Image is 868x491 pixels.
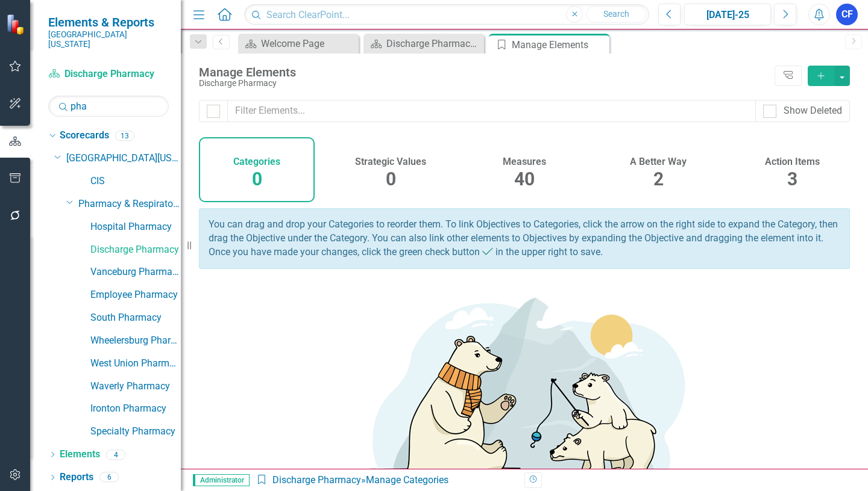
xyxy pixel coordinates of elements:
[199,66,769,79] div: Manage Elements
[90,425,181,439] a: Specialty Pharmacy
[90,174,181,188] a: CIS
[514,168,535,190] span: 40
[784,104,842,118] div: Show Deleted
[256,474,515,487] div: » Manage Categories
[765,156,820,167] h4: Action Items
[241,36,356,51] a: Welcome Page
[252,168,262,190] span: 0
[503,156,546,167] h4: Measures
[244,4,649,25] input: Search ClearPoint...
[272,474,361,486] a: Discharge Pharmacy
[60,471,93,484] a: Reports
[512,37,606,52] div: Manage Elements
[836,4,858,25] button: CF
[630,156,687,167] h4: A Better Way
[386,168,396,190] span: 0
[90,334,181,348] a: Wheelersburg Pharmacy
[90,357,181,371] a: West Union Pharmacy
[193,474,250,486] span: Administrator
[48,96,169,117] input: Search Below...
[115,131,134,141] div: 13
[48,67,169,81] a: Discharge Pharmacy
[90,265,181,279] a: Vanceburg Pharmacy
[99,472,119,483] div: 6
[6,14,27,35] img: ClearPoint Strategy
[199,208,850,269] div: You can drag and drop your Categories to reorder them. To link Objectives to Categories, click th...
[684,4,771,25] button: [DATE]-25
[688,8,767,22] div: [DATE]-25
[90,220,181,234] a: Hospital Pharmacy
[90,288,181,302] a: Employee Pharmacy
[653,168,664,190] span: 2
[233,156,280,167] h4: Categories
[90,380,181,394] a: Waverly Pharmacy
[386,36,481,51] div: Discharge Pharmacy Dashboard
[586,6,646,23] button: Search
[106,449,125,460] div: 4
[366,36,481,51] a: Discharge Pharmacy Dashboard
[90,402,181,416] a: Ironton Pharmacy
[78,197,181,211] a: Pharmacy & Respiratory
[60,448,100,462] a: Elements
[603,9,629,19] span: Search
[90,311,181,325] a: South Pharmacy
[90,243,181,257] a: Discharge Pharmacy
[48,29,169,49] small: [GEOGRAPHIC_DATA][US_STATE]
[227,100,756,122] input: Filter Elements...
[60,129,109,143] a: Scorecards
[355,156,426,167] h4: Strategic Values
[261,36,356,51] div: Welcome Page
[48,15,169,29] span: Elements & Reports
[787,168,797,190] span: 3
[66,152,181,165] a: [GEOGRAPHIC_DATA][US_STATE]
[199,79,769,88] div: Discharge Pharmacy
